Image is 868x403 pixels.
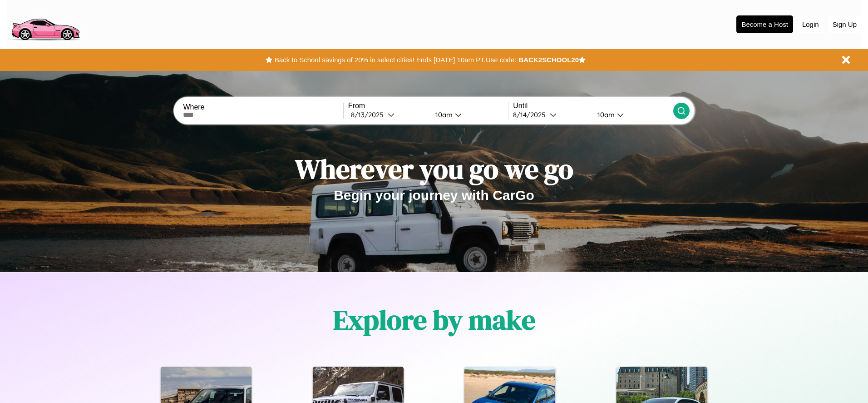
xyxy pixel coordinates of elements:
label: From [348,102,508,110]
div: 8 / 13 / 2025 [351,110,388,119]
div: 10am [593,110,617,119]
button: Back to School savings of 20% in select cities! Ends [DATE] 10am PT.Use code: [272,54,518,66]
button: Login [798,16,824,33]
div: 10am [431,110,455,119]
label: Until [513,102,673,110]
button: Become a Host [736,15,793,33]
button: 10am [590,110,673,119]
img: logo [7,5,84,43]
button: 10am [428,110,508,119]
h1: Explore by make [333,301,535,338]
div: 8 / 14 / 2025 [513,110,550,119]
label: Where [183,103,343,111]
b: BACK2SCHOOL20 [518,56,579,64]
button: 8/13/2025 [348,110,428,119]
button: Sign Up [828,16,861,33]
